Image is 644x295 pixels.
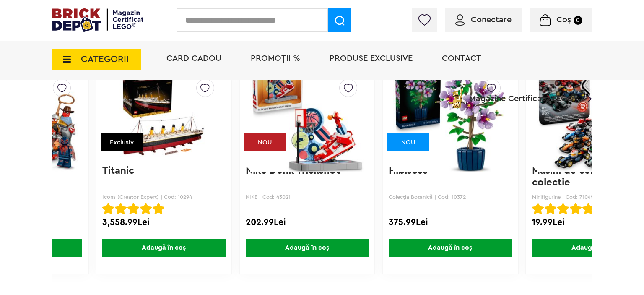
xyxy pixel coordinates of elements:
img: Evaluare cu stele [102,203,114,214]
div: NOU [244,133,286,151]
div: NOU [387,133,429,151]
a: Titanic [102,166,134,176]
img: Evaluare cu stele [557,203,569,214]
a: Nike Dunk Trickshot [246,166,340,176]
small: 0 [574,16,582,25]
img: Nike Dunk Trickshot [250,57,364,174]
a: Hibiscus [389,166,428,176]
p: Icons (Creator Expert) | Cod: 10294 [102,194,226,200]
span: CATEGORII [81,55,129,64]
a: Produse exclusive [330,54,413,63]
div: 375.99Lei [389,217,512,228]
span: Conectare [471,16,512,24]
img: Evaluare cu stele [115,203,127,214]
a: Conectare [455,16,512,24]
a: PROMOȚII % [251,54,300,63]
p: NIKE | Cod: 43021 [246,194,369,200]
a: Card Cadou [166,54,221,63]
img: Evaluare cu stele [140,203,152,214]
span: Adaugă în coș [246,239,369,257]
img: Evaluare cu stele [127,203,139,214]
a: Masini de curse F1 de colectie [532,166,635,188]
img: Titanic [107,72,221,159]
img: Evaluare cu stele [532,203,544,214]
span: Magazine Certificate LEGO® [469,84,579,103]
div: 202.99Lei [246,217,369,228]
a: Contact [442,54,481,63]
img: Hibiscus [393,57,507,174]
span: Adaugă în coș [102,239,226,257]
a: Adaugă în coș [240,239,375,257]
a: Magazine Certificate LEGO® [579,84,592,92]
div: Exclusiv [101,133,143,151]
span: Coș [556,16,571,24]
a: Adaugă în coș [96,239,231,257]
span: Adaugă în coș [389,239,512,257]
p: Colecția Botanică | Cod: 10372 [389,194,512,200]
img: Evaluare cu stele [545,203,556,214]
div: 3,558.99Lei [102,217,226,228]
img: Evaluare cu stele [153,203,164,214]
img: Evaluare cu stele [582,203,594,214]
img: Evaluare cu stele [570,203,582,214]
a: Adaugă în coș [383,239,518,257]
